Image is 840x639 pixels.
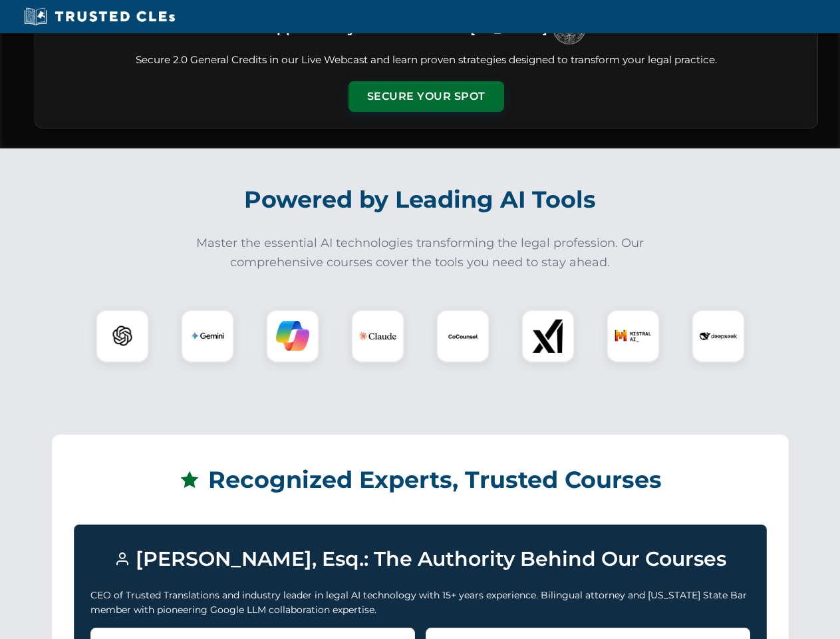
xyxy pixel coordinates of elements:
[531,319,565,353] img: xAI Logo
[359,318,396,355] img: Claude Logo
[446,319,480,353] img: CoCounsel Logo
[692,310,745,363] div: DeepSeek
[266,310,319,363] div: Copilot
[51,53,801,68] p: Secure 2.0 General Credits in our Live Webcast and learn proven strategies designed to transform ...
[191,319,224,353] img: Gemini Logo
[52,176,789,223] h2: Powered by Leading AI Tools
[521,310,575,363] div: xAI
[349,81,504,112] button: Secure Your Spot
[351,310,404,363] div: Claude
[90,541,750,577] h3: [PERSON_NAME], Esq.: The Authority Behind Our Courses
[96,310,149,363] div: ChatGPT
[90,588,750,618] p: CEO of Trusted Translations and industry leader in legal AI technology with 15+ years experience....
[276,319,309,353] img: Copilot Logo
[700,318,737,355] img: DeepSeek Logo
[74,457,767,503] h2: Recognized Experts, Trusted Courses
[436,310,490,363] div: CoCounsel
[181,310,234,363] div: Gemini
[607,310,660,363] div: Mistral AI
[188,234,653,272] p: Master the essential AI technologies transforming the legal profession. Our comprehensive courses...
[615,318,652,355] img: Mistral AI Logo
[20,7,179,27] img: Trusted CLEs
[103,317,142,355] img: ChatGPT Logo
